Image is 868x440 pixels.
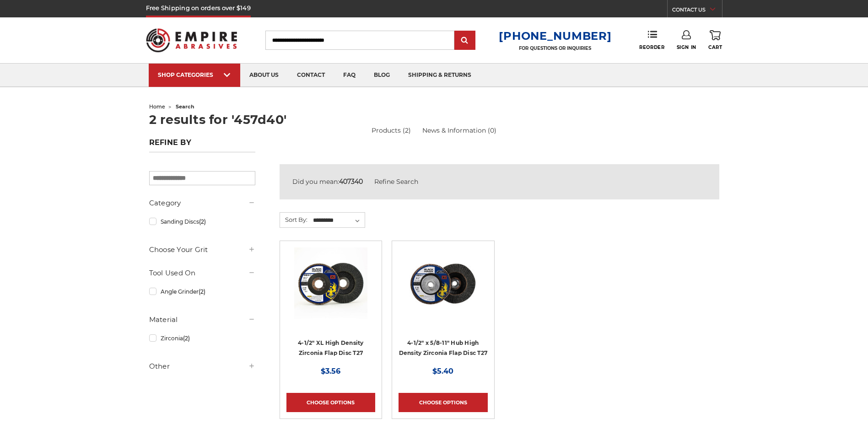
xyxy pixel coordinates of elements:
a: 4-1/2" x 5/8-11" Hub High Density Zirconia Flap Disc T27 [399,339,488,357]
a: Cart [708,30,722,50]
a: Choose Options [399,393,487,412]
label: Sort By: [280,213,307,226]
span: Cart [708,44,722,50]
img: Empire Abrasives [146,22,237,58]
a: Sanding Discs(2) [149,214,255,230]
a: blog [365,64,399,87]
span: search [176,103,194,110]
a: home [149,103,165,110]
img: 4-1/2" XL High Density Zirconia Flap Disc T27 [294,247,367,321]
a: about us [240,64,288,87]
span: Reorder [639,44,664,50]
img: high density flap disc with screw hub [406,247,480,321]
span: (2) [183,335,190,342]
h5: Choose Your Grit [149,244,255,255]
select: Sort By: [312,214,365,227]
a: Reorder [639,30,664,50]
a: Zirconia(2) [149,330,255,346]
a: 4-1/2" XL High Density Zirconia Flap Disc T27 [286,247,375,336]
h5: Tool Used On [149,268,255,279]
a: Refine Search [374,177,418,186]
span: Sign In [677,44,696,50]
h1: 2 results for '457d40' [149,113,719,126]
a: Angle Grinder(2) [149,284,255,300]
span: (2) [199,218,206,225]
span: (2) [199,288,205,295]
a: Products (2) [372,126,411,135]
p: FOR QUESTIONS OR INQUIRIES [499,45,611,51]
a: contact [288,64,334,87]
strong: 407340 [339,177,363,186]
h5: Other [149,361,255,372]
a: Choose Options [286,393,375,412]
div: Did you mean: [292,177,706,187]
a: shipping & returns [399,64,480,87]
h5: Refine by [149,138,255,152]
a: 4-1/2" XL High Density Zirconia Flap Disc T27 [298,339,364,357]
div: SHOP CATEGORIES [158,71,231,78]
a: faq [334,64,365,87]
input: Submit [456,32,474,50]
a: [PHONE_NUMBER] [499,29,611,43]
span: $3.56 [321,367,340,376]
a: CONTACT US [672,5,722,17]
span: $5.40 [432,367,453,376]
a: News & Information (0) [422,126,496,135]
a: high density flap disc with screw hub [399,247,487,336]
h5: Category [149,198,255,209]
h5: Material [149,314,255,325]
